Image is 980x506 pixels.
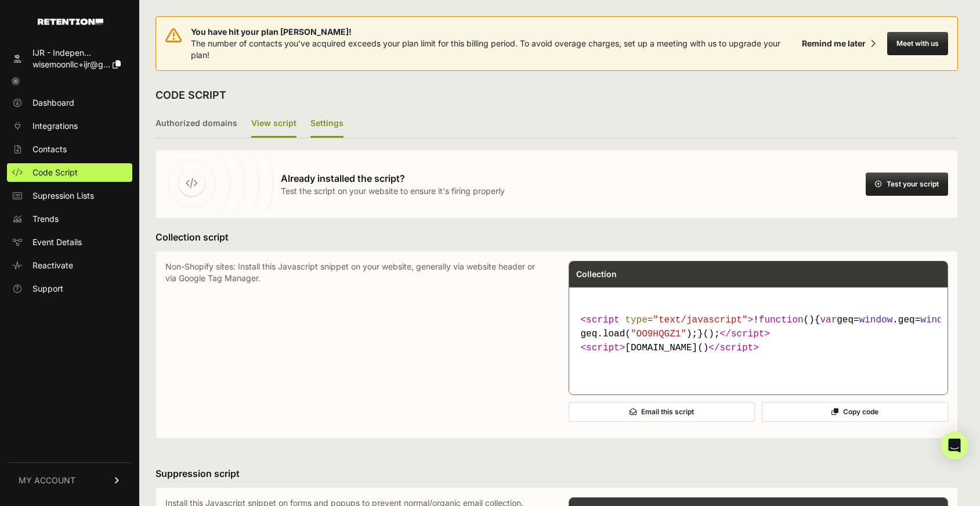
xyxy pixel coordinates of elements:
span: Contacts [32,143,67,155]
a: Dashboard [7,94,132,112]
img: Retention.com [38,19,103,25]
span: window [920,315,954,325]
label: Settings [310,110,343,138]
code: [DOMAIN_NAME]() [576,308,941,360]
span: script [731,329,765,339]
span: Supression Lists [32,190,94,202]
h3: Collection script [156,230,958,244]
span: < > [581,343,625,353]
a: Integrations [7,117,132,135]
span: ( ) [759,315,815,325]
button: Copy code [762,402,948,422]
span: You have hit your plan [PERSON_NAME]! [191,26,797,38]
span: Trends [32,213,59,225]
span: wisemoonllc+ijr@g... [32,59,110,69]
a: IJR - Indepen... wisemoonllc+ijr@g... [7,44,132,74]
span: Support [32,283,63,295]
span: script [586,343,620,353]
div: Open Intercom Messenger [941,432,968,460]
span: "text/javascript" [653,315,747,325]
div: Collection [569,261,948,287]
span: Dashboard [32,97,74,109]
p: Test the script on your website to ensure it's firing properly [281,185,505,197]
span: window [859,315,893,325]
div: IJR - Indepen... [32,47,121,59]
span: The number of contacts you've acquired exceeds your plan limit for this billing period. To avoid ... [191,38,780,60]
h2: CODE SCRIPT [156,87,226,103]
h3: Suppression script [156,466,958,480]
span: script [586,315,620,325]
button: Remind me later [797,33,880,54]
a: Event Details [7,233,132,252]
a: Supression Lists [7,186,132,205]
span: MY ACCOUNT [19,475,75,486]
span: type [625,315,647,325]
span: Integrations [32,120,78,132]
label: Authorized domains [156,110,237,138]
span: script [720,343,754,353]
h3: Already installed the script? [281,171,505,185]
a: Reactivate [7,256,132,275]
a: Support [7,279,132,298]
a: MY ACCOUNT [7,462,132,498]
span: Event Details [32,236,82,248]
a: Code Script [7,163,132,182]
label: View script [251,110,296,138]
span: Reactivate [32,260,73,271]
span: Code Script [32,167,78,178]
button: Email this script [569,402,755,422]
span: "OO9HQGZ1" [631,329,686,339]
span: function [759,315,804,325]
button: Meet with us [887,32,948,55]
div: Remind me later [802,38,866,49]
button: Test your script [866,173,948,196]
span: </ > [720,329,770,339]
p: Non-Shopify sites: Install this Javascript snippet on your website, generally via website header ... [165,261,545,429]
a: Trends [7,210,132,228]
span: < = > [581,315,754,325]
span: var [820,315,837,325]
a: Contacts [7,140,132,159]
span: </ > [708,343,758,353]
